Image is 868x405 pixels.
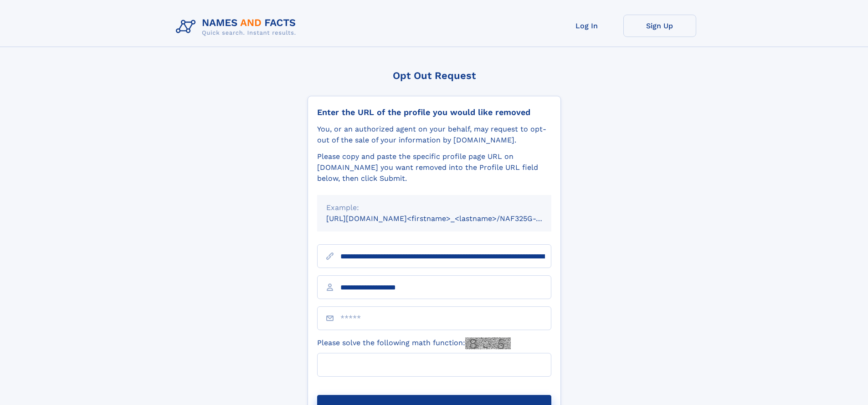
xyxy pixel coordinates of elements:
[317,337,511,349] label: Please solve the following math function:
[550,15,623,37] a: Log In
[172,15,303,39] img: Logo Names and Facts
[326,214,569,223] small: [URL][DOMAIN_NAME]<firstname>_<lastname>/NAF325G-xxxxxxxx
[317,124,551,146] div: You, or an authorized agent on your behalf, may request to opt-out of the sale of your informatio...
[326,202,542,213] div: Example:
[308,70,561,81] div: Opt Out Request
[317,151,551,184] div: Please copy and paste the specific profile page URL on [DOMAIN_NAME] you want removed into the Pr...
[317,107,551,117] div: Enter the URL of the profile you would like removed
[623,15,696,37] a: Sign Up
